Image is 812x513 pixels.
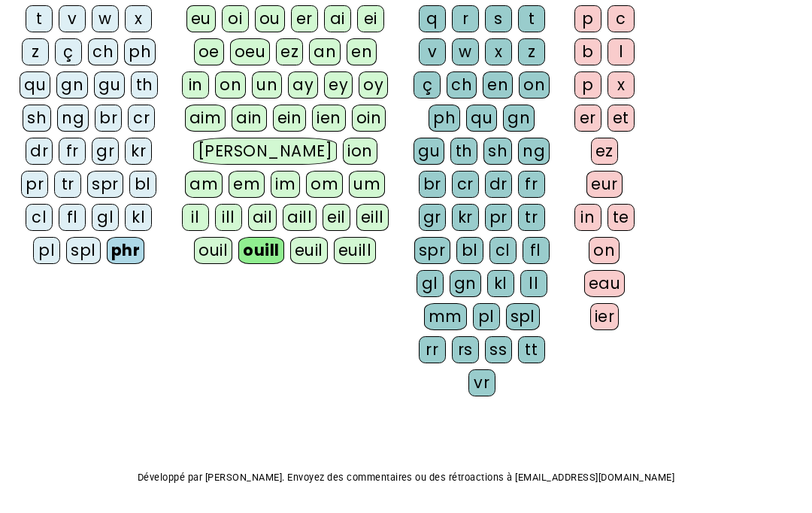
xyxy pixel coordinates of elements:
[584,270,626,297] div: eau
[182,71,209,99] div: in
[306,171,343,198] div: om
[450,270,481,297] div: gn
[66,237,101,264] div: spl
[276,38,303,65] div: ez
[483,71,513,99] div: en
[92,204,119,231] div: gl
[324,5,351,32] div: ai
[194,38,224,65] div: oe
[473,303,500,330] div: pl
[273,105,307,132] div: ein
[12,469,800,487] p: Développé par [PERSON_NAME]. Envoyez des commentaires ou des rétroactions à [EMAIL_ADDRESS][DOMAI...
[518,138,550,165] div: ng
[574,38,601,65] div: b
[55,38,82,65] div: ç
[518,336,545,363] div: tt
[107,237,145,264] div: phr
[312,105,346,132] div: ien
[92,138,119,165] div: gr
[452,38,479,65] div: w
[186,5,216,32] div: eu
[590,303,620,330] div: ier
[586,171,623,198] div: eur
[452,204,479,231] div: kr
[589,237,620,264] div: on
[485,171,512,198] div: dr
[468,369,495,396] div: vr
[334,237,376,264] div: euill
[194,237,232,264] div: ouil
[324,71,353,99] div: ey
[414,237,450,264] div: spr
[419,38,446,65] div: v
[129,171,156,198] div: bl
[125,204,152,231] div: kl
[419,171,446,198] div: br
[54,171,81,198] div: tr
[519,71,550,99] div: on
[229,171,265,198] div: em
[26,204,53,231] div: cl
[356,204,389,231] div: eill
[193,138,337,165] div: [PERSON_NAME]
[574,5,601,32] div: p
[429,105,460,132] div: ph
[131,71,158,99] div: th
[607,38,635,65] div: l
[466,105,497,132] div: qu
[185,105,226,132] div: aim
[215,204,242,231] div: ill
[23,105,51,132] div: sh
[352,105,386,132] div: oin
[489,237,517,264] div: cl
[487,270,514,297] div: kl
[518,204,545,231] div: tr
[414,138,444,165] div: gu
[59,204,86,231] div: fl
[92,5,119,32] div: w
[288,71,318,99] div: ay
[20,71,50,99] div: qu
[252,71,282,99] div: un
[518,38,545,65] div: z
[359,71,388,99] div: oy
[255,5,285,32] div: ou
[323,204,350,231] div: eil
[414,71,441,99] div: ç
[518,5,545,32] div: t
[26,138,53,165] div: dr
[124,38,156,65] div: ph
[291,5,318,32] div: er
[182,204,209,231] div: il
[419,204,446,231] div: gr
[506,303,541,330] div: spl
[26,5,53,32] div: t
[57,105,89,132] div: ng
[347,38,377,65] div: en
[88,38,118,65] div: ch
[59,5,86,32] div: v
[290,237,328,264] div: euil
[248,204,277,231] div: ail
[128,105,155,132] div: cr
[349,171,385,198] div: um
[21,171,48,198] div: pr
[591,138,618,165] div: ez
[87,171,123,198] div: spr
[95,105,122,132] div: br
[485,204,512,231] div: pr
[419,336,446,363] div: rr
[450,138,477,165] div: th
[125,5,152,32] div: x
[485,5,512,32] div: s
[483,138,512,165] div: sh
[283,204,317,231] div: aill
[452,171,479,198] div: cr
[271,171,300,198] div: im
[417,270,444,297] div: gl
[574,105,601,132] div: er
[574,204,601,231] div: in
[185,171,223,198] div: am
[452,336,479,363] div: rs
[523,237,550,264] div: fl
